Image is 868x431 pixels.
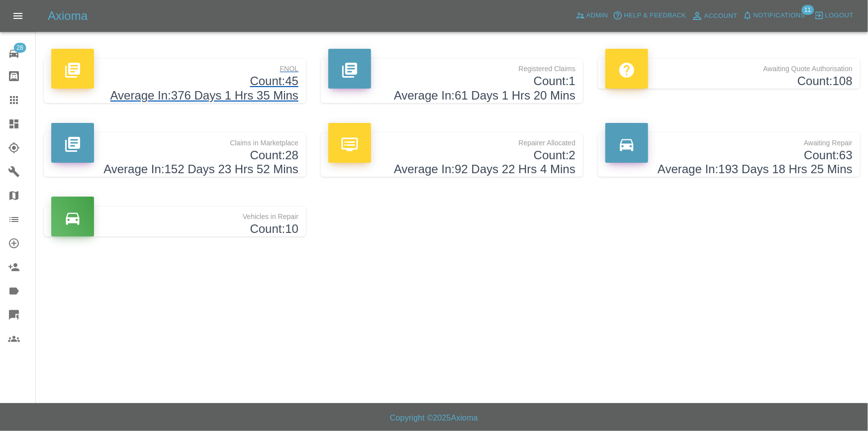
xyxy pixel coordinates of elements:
p: FNOL [51,59,298,74]
a: Admin [573,8,611,23]
p: Registered Claims [328,59,576,74]
a: Registered ClaimsCount:1Average In:61 Days 1 Hrs 20 Mins [321,59,583,103]
h4: Count: 63 [605,148,853,163]
h4: Average In: 61 Days 1 Hrs 20 Mins [328,89,576,103]
span: Admin [586,10,608,21]
p: Awaiting Repair [605,133,853,148]
h4: Count: 45 [51,74,298,89]
span: Help & Feedback [624,10,686,21]
button: Logout [812,8,856,23]
h4: Count: 1 [328,74,576,89]
p: Awaiting Quote Authorisation [605,59,853,74]
span: 28 [13,43,26,53]
button: Notifications [740,8,808,23]
p: Vehicles in Repair [51,207,298,222]
button: Help & Feedback [610,8,688,23]
span: Logout [825,10,854,21]
a: Vehicles in RepairCount:10 [44,207,306,236]
h4: Average In: 152 Days 23 Hrs 52 Mins [51,162,298,177]
span: Account [704,10,738,22]
h4: Count: 10 [51,222,298,236]
h4: Average In: 193 Days 18 Hrs 25 Mins [605,162,853,177]
a: FNOLCount:45Average In:376 Days 1 Hrs 35 Mins [44,59,306,103]
h4: Average In: 92 Days 22 Hrs 4 Mins [328,162,576,177]
p: Claims in Marketplace [51,133,298,148]
a: Awaiting Quote AuthorisationCount:108 [598,59,860,89]
p: Repairer Allocated [328,133,576,148]
span: 11 [801,5,814,15]
a: Account [689,8,740,24]
h5: Axioma [48,8,88,24]
h6: Copyright © 2025 Axioma [8,411,860,425]
a: Awaiting RepairCount:63Average In:193 Days 18 Hrs 25 Mins [598,133,860,177]
a: Claims in MarketplaceCount:28Average In:152 Days 23 Hrs 52 Mins [44,133,306,177]
span: Notifications [754,10,805,21]
h4: Count: 28 [51,148,298,163]
h4: Count: 108 [605,74,853,89]
button: Open drawer [6,4,30,28]
h4: Average In: 376 Days 1 Hrs 35 Mins [51,89,298,103]
h4: Count: 2 [328,148,576,163]
a: Repairer AllocatedCount:2Average In:92 Days 22 Hrs 4 Mins [321,133,583,177]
